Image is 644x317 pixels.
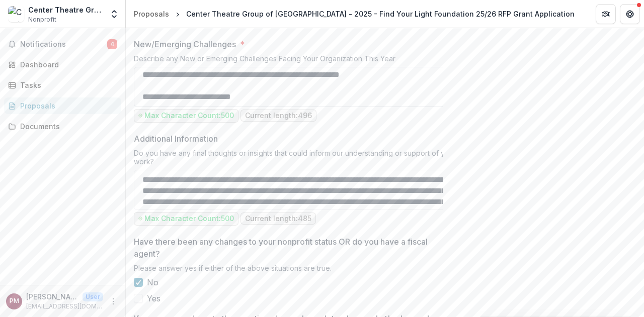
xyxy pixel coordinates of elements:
div: Describe any New or Emerging Challenges Facing Your Organization This Year [134,54,456,67]
a: Documents [4,118,121,135]
p: Max Character Count: 500 [144,112,234,120]
div: Paula Matallana [10,298,19,304]
a: Proposals [4,97,121,114]
a: Proposals [130,7,173,21]
div: Documents [20,121,113,132]
span: No [147,276,158,288]
p: User [83,292,103,301]
button: More [107,295,119,307]
div: Proposals [134,9,169,19]
div: Center Theatre Group of [GEOGRAPHIC_DATA] [28,5,103,15]
button: Get Help [620,4,640,24]
span: Yes [147,292,160,304]
span: Notifications [20,40,107,49]
div: Dashboard [20,59,113,70]
a: Dashboard [4,56,121,73]
p: Current length: 485 [245,215,311,223]
div: Do you have any final thoughts or insights that could inform our understanding or support of your... [134,149,456,170]
p: [EMAIL_ADDRESS][DOMAIN_NAME] [26,302,103,311]
span: 4 [107,39,117,49]
img: Center Theatre Group of Los Angeles [8,6,24,22]
div: Center Theatre Group of [GEOGRAPHIC_DATA] - 2025 - Find Your Light Foundation 25/26 RFP Grant App... [186,9,575,19]
button: Open entity switcher [107,4,121,24]
p: Have there been any changes to your nonprofit status OR do you have a fiscal agent? [134,236,441,260]
p: [PERSON_NAME] [26,291,78,302]
span: Nonprofit [28,15,56,24]
p: Additional Information [134,133,218,145]
p: New/Emerging Challenges [134,38,236,50]
p: Max Character Count: 500 [144,215,234,223]
p: Current length: 496 [245,112,312,120]
a: Tasks [4,77,121,93]
button: Notifications4 [4,36,121,52]
div: Please answer yes if either of the above situations are true. [134,264,456,276]
nav: breadcrumb [130,7,579,21]
div: Proposals [20,100,113,111]
div: Tasks [20,80,113,90]
button: Partners [596,4,616,24]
